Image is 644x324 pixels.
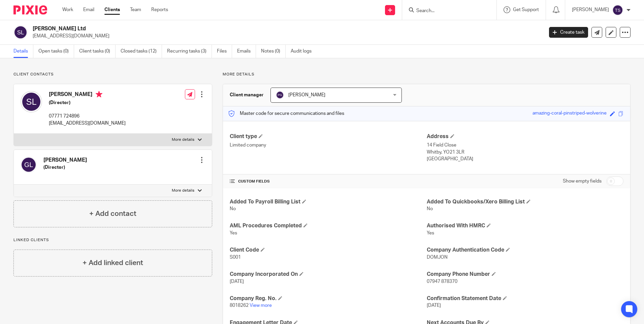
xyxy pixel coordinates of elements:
span: No [230,206,236,211]
a: Client tasks (0) [79,45,116,58]
h4: Added To Payroll Billing List [230,198,426,205]
i: Primary [96,91,102,98]
p: Client contacts [13,72,212,77]
span: Yes [230,231,237,235]
h4: Authorised With HMRC [427,222,623,229]
h4: Client Code [230,247,426,254]
h4: Company Authentication Code [427,247,623,254]
h4: [PERSON_NAME] [43,157,87,164]
a: Files [217,45,232,58]
h4: Client type [230,133,426,140]
a: Notes (0) [261,45,286,58]
h4: + Add contact [89,208,136,219]
h3: Client manager [230,92,264,98]
p: Master code for secure communications and files [228,110,344,117]
span: DOMJON [427,255,448,260]
img: svg%3E [276,91,284,99]
a: Work [62,6,73,13]
input: Search [416,8,476,14]
a: Closed tasks (12) [121,45,162,58]
p: [EMAIL_ADDRESS][DOMAIN_NAME] [33,33,539,39]
h4: Company Reg. No. [230,295,426,302]
a: Open tasks (0) [38,45,74,58]
a: Details [13,45,33,58]
span: Get Support [513,7,539,12]
span: Yes [427,231,434,235]
h4: Company Phone Number [427,271,623,278]
p: Limited company [230,142,426,149]
p: 14 Field Close [427,142,623,149]
p: More details [223,72,631,77]
img: svg%3E [21,157,37,173]
p: [GEOGRAPHIC_DATA] [427,156,623,162]
p: More details [172,137,194,142]
div: amazing-coral-pinstriped-wolverine [533,110,607,118]
span: [PERSON_NAME] [288,93,325,97]
h2: [PERSON_NAME] Ltd [33,25,438,32]
h5: (Director) [43,164,87,171]
a: Create task [549,27,588,38]
img: svg%3E [13,25,28,39]
p: Whitby, YO21 3LR [427,149,623,156]
a: Team [130,6,141,13]
h4: CUSTOM FIELDS [230,179,426,184]
p: [EMAIL_ADDRESS][DOMAIN_NAME] [49,120,126,127]
p: 07771 724896 [49,113,126,120]
img: Pixie [13,5,47,14]
p: More details [172,188,194,193]
p: Linked clients [13,237,212,243]
h4: + Add linked client [83,258,143,268]
span: [DATE] [427,303,441,308]
h4: AML Procedures Completed [230,222,426,229]
a: View more [250,303,272,308]
span: [DATE] [230,279,244,284]
h4: Company Incorporated On [230,271,426,278]
label: Show empty fields [563,178,602,185]
h4: Address [427,133,623,140]
a: Clients [104,6,120,13]
span: 07947 878370 [427,279,457,284]
p: [PERSON_NAME] [572,6,609,13]
span: S001 [230,255,241,260]
a: Recurring tasks (3) [167,45,212,58]
a: Audit logs [291,45,317,58]
a: Email [83,6,94,13]
h4: [PERSON_NAME] [49,91,126,99]
span: No [427,206,433,211]
h5: (Director) [49,99,126,106]
h4: Confirmation Statement Date [427,295,623,302]
img: svg%3E [612,5,623,15]
span: 8018262 [230,303,249,308]
h4: Added To Quickbooks/Xero Billing List [427,198,623,205]
a: Emails [237,45,256,58]
img: svg%3E [21,91,42,112]
a: Reports [151,6,168,13]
